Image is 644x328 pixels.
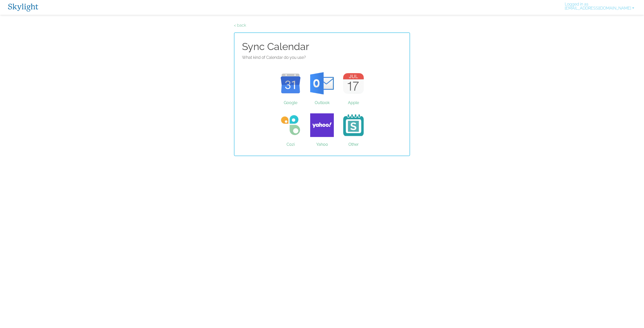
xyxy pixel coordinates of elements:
a: Apple [338,65,369,102]
a: < back [234,23,246,28]
a: Other [338,106,369,144]
a: Cozi [275,106,306,144]
a: Yahoo [306,106,338,144]
h1: Sync Calendar [242,40,402,53]
a: Google [275,65,306,102]
a: Logged in as[EMAIL_ADDRESS][DOMAIN_NAME] [563,2,636,12]
a: Outlook [306,65,338,102]
p: What kind of Calendar do you use? [242,55,402,61]
img: Skylight [8,4,38,12]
